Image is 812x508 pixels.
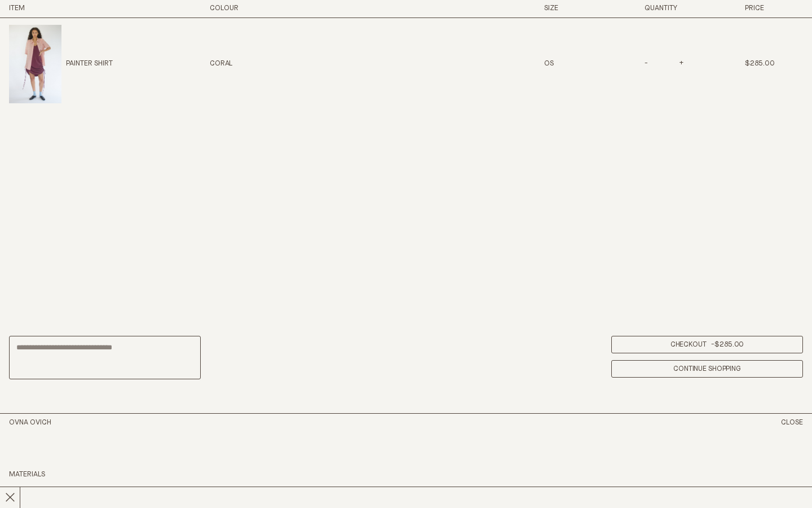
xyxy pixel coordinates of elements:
a: Home [9,419,51,426]
h3: Quantity [645,4,703,14]
div: $285.00 [745,59,803,69]
span: + [678,61,683,68]
a: Painter ShirtPainter Shirt [9,25,113,103]
img: Painter Shirt [9,25,61,103]
h3: Size [544,4,602,14]
div: Coral [210,59,368,69]
h3: Colour [210,4,368,14]
h3: Item [9,4,167,14]
div: OS [544,59,602,69]
span: - [645,61,650,68]
button: Close Cart [781,418,803,428]
a: Checkout -$285.00 [611,336,803,353]
span: $285.00 [714,341,744,348]
p: Painter Shirt [66,59,113,69]
h4: Materials [9,470,201,480]
h3: Price [745,4,803,14]
a: Continue Shopping [611,360,803,378]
